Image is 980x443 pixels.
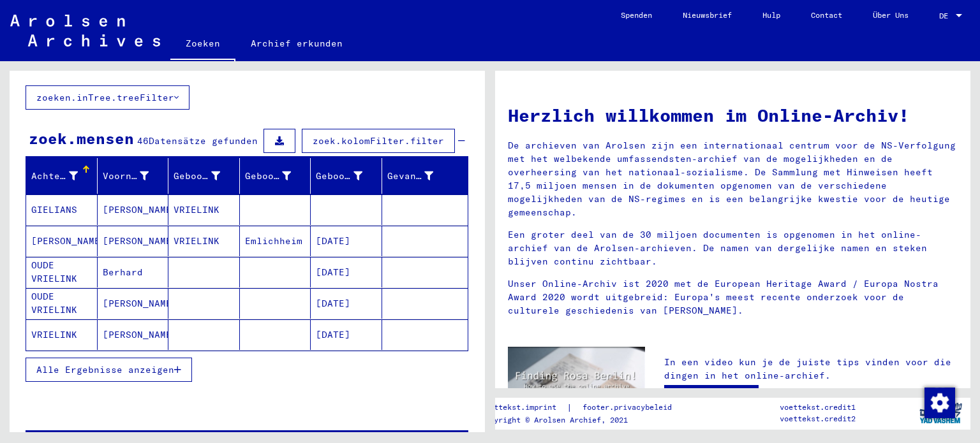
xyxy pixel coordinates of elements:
[186,38,220,49] font: Zoeken
[149,135,258,147] font: Datensätze gefunden
[316,329,350,340] font: [DATE]
[137,135,149,147] font: 46
[313,135,444,147] font: zoek.kolomFilter.filter
[480,402,556,412] font: voettekst.imprint
[508,104,909,126] font: Herzlich willkommen im Online-Archiv!
[762,10,780,20] font: Hulp
[387,170,450,182] font: Gevangene #
[917,397,965,429] img: yv_logo.png
[508,229,927,267] font: Een groter deel van de 30 miljoen documenten is opgenomen in het online-archief van de Arolsen-ar...
[311,158,382,194] mat-header-cell: Geboortedatum
[103,298,177,309] font: [PERSON_NAME]
[683,10,732,20] font: Nieuwsbrief
[10,15,160,47] img: Arolsen_neg.svg
[235,28,358,59] a: Archief erkunden
[508,278,939,316] font: Unser Online-Archiv ist 2020 met de European Heritage Award / Europa Nostra Award 2020 wordt uitg...
[873,10,909,20] font: Über Uns
[480,415,628,425] font: Copyright © Arolsen Archief, 2021
[174,204,219,215] font: VRIELINK
[240,158,311,194] mat-header-cell: Geboorte
[31,204,77,215] font: GIELIANS
[103,204,177,215] font: [PERSON_NAME]
[251,38,343,49] font: Archief erkunden
[245,235,302,247] font: Emlichheim
[780,414,856,423] font: voettekst.credit2
[316,266,350,278] font: [DATE]
[168,158,240,194] mat-header-cell: Geboortenaam
[36,92,174,103] font: zoeken.inTree.treeFilter
[621,10,652,20] font: Spenden
[245,166,311,186] div: Geboorte
[939,11,948,20] font: DE
[31,329,77,340] font: VRIELINK
[98,158,169,194] mat-header-cell: Voornaam
[174,170,242,182] font: Geboortenaam
[382,158,468,194] mat-header-cell: Gevangene #
[583,402,672,412] font: footer.privacybeleid
[572,401,687,414] a: footer.privacybeleid
[103,235,177,247] font: [PERSON_NAME]
[316,298,350,309] font: [DATE]
[316,235,350,247] font: [DATE]
[316,170,390,182] font: Geboortedatum
[103,329,177,340] font: [PERSON_NAME]
[664,356,951,381] font: In een video kun je de juiste tips vinden voor die dingen in het online-archief.
[31,235,106,247] font: [PERSON_NAME]
[31,291,77,316] font: OUDE VRIELINK
[174,235,219,247] font: VRIELINK
[31,259,77,284] font: OUDE VRIELINK
[26,158,98,194] mat-header-cell: Achternaam
[36,364,174,375] font: Alle Ergebnisse anzeigen
[31,166,97,186] div: Achternaam
[31,170,89,182] font: Achternaam
[508,347,645,421] img: video.jpg
[103,170,149,182] font: Voornaam
[103,266,143,278] font: Berhard
[567,402,572,413] font: |
[170,28,235,61] a: Zoeken
[316,166,382,186] div: Geboortedatum
[664,385,759,410] a: Video bekijken
[780,402,856,412] font: voettekst.credit1
[26,85,189,110] button: zoeken.inTree.treeFilter
[29,129,134,148] font: zoek.mensen
[924,388,955,418] img: Zustimmung ändern
[245,170,291,182] font: Geboorte
[811,10,842,20] font: Contact
[508,140,956,218] font: De archieven van Arolsen zijn een internationaal centrum voor de NS-Verfolgung met het welbekende...
[480,401,567,414] a: voettekst.imprint
[302,129,455,153] button: zoek.kolomFilter.filter
[387,166,453,186] div: Gevangene #
[26,358,192,382] button: Alle Ergebnisse anzeigen
[103,166,168,186] div: Voornaam
[174,166,239,186] div: Geboortenaam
